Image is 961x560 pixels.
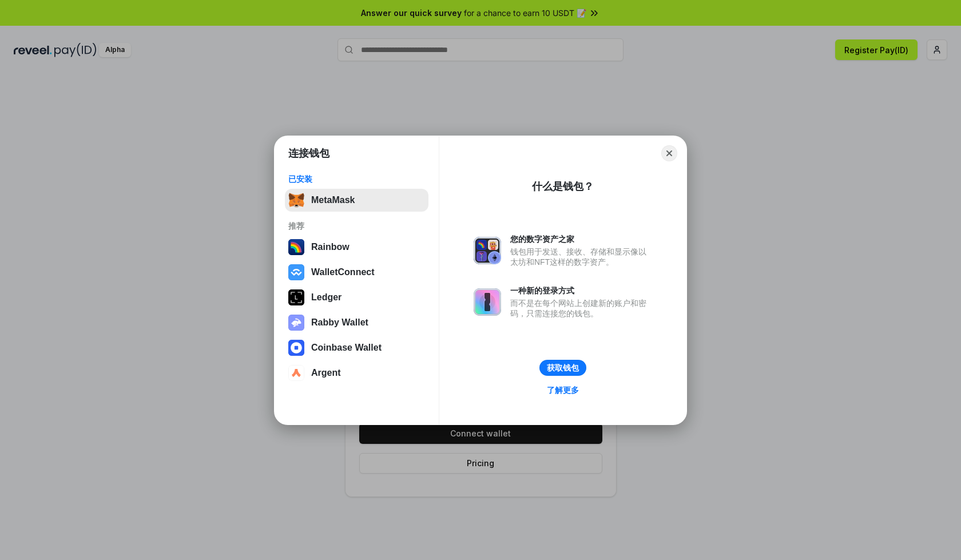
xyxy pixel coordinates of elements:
[285,311,428,334] button: Rabby Wallet
[474,237,501,264] img: svg+xml,%3Csvg%20xmlns%3D%22http%3A%2F%2Fwww.w3.org%2F2000%2Fsvg%22%20fill%3D%22none%22%20viewBox...
[311,195,355,205] div: MetaMask
[474,288,501,316] img: svg+xml,%3Csvg%20xmlns%3D%22http%3A%2F%2Fwww.w3.org%2F2000%2Fsvg%22%20fill%3D%22none%22%20viewBox...
[547,363,579,373] div: 获取钱包
[547,385,579,395] div: 了解更多
[288,221,425,231] div: 推荐
[288,289,304,305] img: svg+xml,%3Csvg%20xmlns%3D%22http%3A%2F%2Fwww.w3.org%2F2000%2Fsvg%22%20width%3D%2228%22%20height%3...
[288,192,304,208] img: svg+xml,%3Csvg%20fill%3D%22none%22%20height%3D%2233%22%20viewBox%3D%220%200%2035%2033%22%20width%...
[288,146,329,160] h1: 连接钱包
[288,239,304,255] img: svg+xml,%3Csvg%20width%3D%22120%22%20height%3D%22120%22%20viewBox%3D%220%200%20120%20120%22%20fil...
[539,360,586,376] button: 获取钱包
[285,189,428,212] button: MetaMask
[532,180,594,193] div: 什么是钱包？
[288,264,304,280] img: svg+xml,%3Csvg%20width%3D%2228%22%20height%3D%2228%22%20viewBox%3D%220%200%2028%2028%22%20fill%3D...
[311,242,350,252] div: Rainbow
[510,298,652,319] div: 而不是在每个网站上创建新的账户和密码，只需连接您的钱包。
[285,286,428,309] button: Ledger
[285,236,428,259] button: Rainbow
[510,285,652,296] div: 一种新的登录方式
[311,267,375,277] div: WalletConnect
[285,362,428,384] button: Argent
[288,340,304,356] img: svg+xml,%3Csvg%20width%3D%2228%22%20height%3D%2228%22%20viewBox%3D%220%200%2028%2028%22%20fill%3D...
[311,343,382,353] div: Coinbase Wallet
[510,247,652,267] div: 钱包用于发送、接收、存储和显示像以太坊和NFT这样的数字资产。
[510,234,652,244] div: 您的数字资产之家
[311,368,341,378] div: Argent
[311,292,341,303] div: Ledger
[288,174,425,184] div: 已安装
[288,315,304,331] img: svg+xml,%3Csvg%20xmlns%3D%22http%3A%2F%2Fwww.w3.org%2F2000%2Fsvg%22%20fill%3D%22none%22%20viewBox...
[311,317,368,328] div: Rabby Wallet
[288,365,304,381] img: svg+xml,%3Csvg%20width%3D%2228%22%20height%3D%2228%22%20viewBox%3D%220%200%2028%2028%22%20fill%3D...
[285,261,428,284] button: WalletConnect
[661,145,677,161] button: Close
[285,336,428,359] button: Coinbase Wallet
[540,383,586,398] a: 了解更多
